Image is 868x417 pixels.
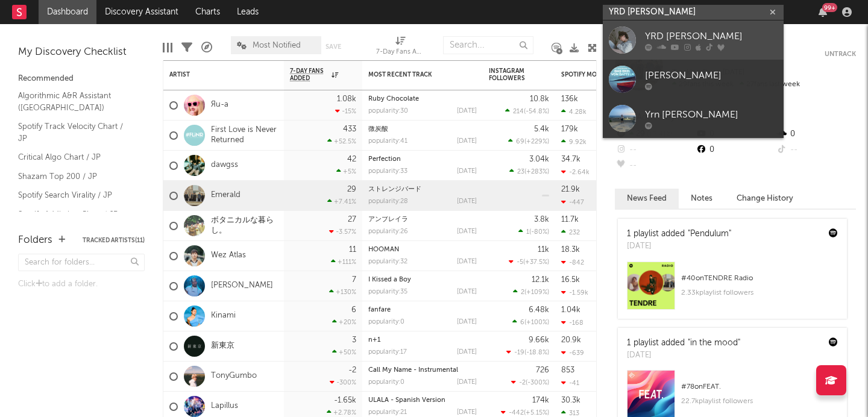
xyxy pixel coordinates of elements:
[201,30,212,65] div: A&R Pipeline
[526,169,547,175] span: +283 %
[368,138,407,145] div: popularity: 41
[443,36,533,54] input: Search...
[679,189,725,208] button: Notes
[18,208,133,221] a: Spotify Addiction Chart / JP
[368,186,477,193] div: ストレンジバード
[457,349,477,356] div: [DATE]
[348,366,356,374] div: -2
[368,397,445,404] a: ULALA - Spanish Version
[561,216,579,224] div: 11.7k
[536,366,549,374] div: 726
[526,350,547,356] span: -18.8 %
[332,318,356,326] div: +20 %
[519,380,526,386] span: -2
[529,336,549,344] div: 9.66k
[457,379,477,386] div: [DATE]
[681,271,838,286] div: # 40 on TENDRE Radio
[561,319,583,327] div: -168
[518,228,549,236] div: ( )
[561,71,652,78] div: Spotify Monthly Listeners
[457,198,477,205] div: [DATE]
[509,258,549,266] div: ( )
[337,95,356,103] div: 1.08k
[561,276,580,284] div: 16.5k
[211,341,234,351] a: 新東京
[368,246,399,253] a: HOOMAN
[457,259,477,265] div: [DATE]
[368,259,407,265] div: popularity: 32
[351,306,356,314] div: 6
[211,251,246,261] a: Wez Atlas
[368,156,401,163] a: Perfection
[526,139,547,145] span: +229 %
[561,336,581,344] div: 20.9k
[561,198,584,206] div: -447
[334,397,356,404] div: -1.65k
[18,189,133,202] a: Spotify Search Virality / JP
[332,348,356,356] div: +50 %
[561,409,579,417] div: 313
[561,306,580,314] div: 1.04k
[368,307,391,313] a: fanfare
[253,42,301,49] span: Most Notified
[368,216,408,223] a: アンブレイラ
[457,168,477,175] div: [DATE]
[376,30,424,65] div: 7-Day Fans Added (7-Day Fans Added)
[561,259,584,266] div: -842
[329,288,356,296] div: +130 %
[18,120,133,145] a: Spotify Track Velocity Chart / JP
[368,289,407,295] div: popularity: 35
[514,350,524,356] span: -19
[627,240,731,252] div: [DATE]
[603,99,784,138] a: Yrn [PERSON_NAME]
[681,394,838,409] div: 22.7k playlist followers
[347,155,356,163] div: 42
[457,138,477,145] div: [DATE]
[561,366,574,374] div: 853
[530,95,549,103] div: 10.8k
[83,237,145,243] button: Tracked Artists(11)
[526,289,547,296] span: +109 %
[615,142,695,158] div: --
[688,339,740,347] a: "in the mood"
[211,190,241,201] a: Emerald
[343,125,356,133] div: 433
[327,198,356,205] div: +7.41 %
[457,289,477,295] div: [DATE]
[368,337,477,343] div: n+1
[618,262,847,319] a: #40onTENDRE Radio2.33kplaylist followers
[520,319,524,326] span: 6
[516,139,524,145] span: 69
[561,397,580,404] div: 30.3k
[529,155,549,163] div: 3.04k
[489,67,531,82] div: Instagram Followers
[368,96,477,102] div: Ruby Chocolate
[561,108,587,116] div: 4.28k
[561,95,578,103] div: 136k
[211,160,238,171] a: dawgss
[376,45,424,60] div: 7-Day Fans Added (7-Day Fans Added)
[825,48,856,60] button: Untrack
[681,286,838,300] div: 2.33k playlist followers
[561,155,580,163] div: 34.7k
[329,228,356,236] div: -3.57 %
[368,108,408,114] div: popularity: 30
[627,350,740,362] div: [DATE]
[347,186,356,193] div: 29
[501,409,549,416] div: ( )
[534,125,549,133] div: 5.4k
[627,228,731,240] div: 1 playlist added
[561,246,580,254] div: 18.3k
[352,336,356,344] div: 3
[527,380,547,386] span: -300 %
[538,246,549,254] div: 11k
[531,229,547,236] span: -80 %
[517,169,524,175] span: 23
[513,108,524,115] span: 214
[327,137,356,145] div: +52.5 %
[561,168,590,176] div: -2.64k
[18,277,145,292] div: Click to add a folder.
[532,397,549,404] div: 174k
[561,349,584,357] div: -639
[457,319,477,325] div: [DATE]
